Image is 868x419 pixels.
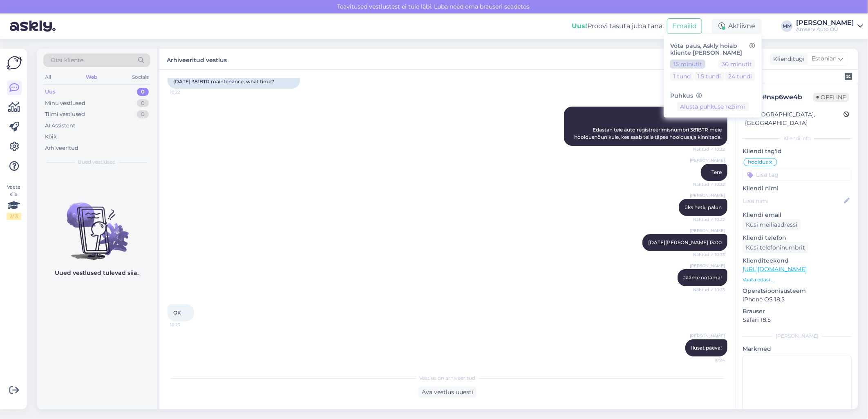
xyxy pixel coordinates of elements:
span: [PERSON_NAME] [690,227,725,234]
a: [URL][DOMAIN_NAME] [743,265,807,273]
span: [PERSON_NAME] [690,263,725,269]
div: 0 [137,99,149,107]
div: 2 / 3 [7,213,21,220]
div: AI Assistent [45,122,75,130]
span: Nähtud ✓ 10:22 [693,216,725,223]
p: Vaata edasi ... [743,276,852,283]
span: Nähtud ✓ 10:22 [693,181,725,187]
span: 10:23 [170,322,201,328]
span: Otsi kliente [51,56,83,65]
span: [DATE][PERSON_NAME] 13:00 [648,239,722,245]
p: iPhone OS 18.5 [743,295,852,304]
span: Estonian [812,54,837,63]
b: Uus! [572,22,587,30]
label: Arhiveeritud vestlus [167,53,227,65]
div: Socials [130,72,150,82]
div: Web [84,72,99,82]
p: Kliendi nimi [743,184,852,193]
div: # nsp6we4b [762,92,813,102]
button: 1 tund [670,71,694,80]
span: Jääme ootama! [683,274,722,281]
div: [PERSON_NAME] [796,20,854,26]
p: Kliendi telefon [743,234,852,242]
div: Aktiivne [712,19,762,33]
div: Kõik [45,133,57,141]
img: zendesk [845,73,852,80]
div: Arhiveeritud [45,144,78,152]
button: 24 tundi [725,71,755,80]
span: OK [173,310,181,316]
span: Uued vestlused [78,158,116,166]
button: Alusta puhkuse režiimi [677,102,749,111]
span: [PERSON_NAME] [690,192,725,198]
p: Brauser [743,307,852,316]
div: Küsi meiliaadressi [743,219,801,230]
div: Kliendi info [743,135,852,142]
p: Märkmed [743,345,852,353]
button: 1.5 tundi [695,71,725,80]
span: Offline [813,93,849,102]
div: Minu vestlused [45,99,85,107]
div: [DATE] 381BTR maintenance, what time? [168,75,300,89]
button: Emailid [667,18,702,34]
span: üks hetk, palun [685,204,722,210]
h6: Võta paus, Askly hoiab kliente [PERSON_NAME] [670,42,755,56]
p: Klienditeekond [743,256,852,265]
div: Proovi tasuta juba täna: [572,21,664,31]
div: 0 [137,110,149,118]
img: Askly Logo [7,55,22,71]
div: Tiimi vestlused [45,110,85,118]
span: hooldus [748,160,768,165]
div: Klienditugi [770,55,805,63]
div: MM [781,20,793,32]
img: No chats [37,188,157,261]
div: Uus [45,88,56,96]
div: [GEOGRAPHIC_DATA], [GEOGRAPHIC_DATA] [745,110,843,127]
p: Uued vestlused tulevad siia. [55,269,139,277]
button: 30 minutit [718,59,755,68]
div: Ava vestlus uuesti [418,387,477,398]
p: Kliendi email [743,211,852,219]
div: Küsi telefoninumbrit [743,242,808,253]
span: Vestlus on arhiveeritud [420,374,476,382]
span: Nähtud ✓ 10:23 [693,287,725,293]
button: 15 minutit [670,59,705,68]
span: 10:24 [694,357,725,363]
div: 0 [137,88,149,96]
span: Nähtud ✓ 10:23 [693,252,725,258]
span: [PERSON_NAME] [690,333,725,339]
h6: Puhkus [670,92,755,99]
span: Nähtud ✓ 10:22 [693,146,725,152]
div: [PERSON_NAME] [743,332,852,340]
span: Ilusat päeva! [691,345,722,351]
p: Kliendi tag'id [743,147,852,156]
div: All [43,72,53,82]
p: Safari 18.5 [743,316,852,324]
input: Lisa tag [743,169,852,181]
a: [PERSON_NAME]Amserv Auto OÜ [796,20,863,33]
div: Amserv Auto OÜ [796,26,854,33]
span: [PERSON_NAME] [690,157,725,163]
span: 10:22 [170,89,201,95]
input: Lisa nimi [743,196,842,205]
p: Operatsioonisüsteem [743,287,852,295]
span: Tere [711,169,722,175]
div: Vaata siia [7,183,21,220]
